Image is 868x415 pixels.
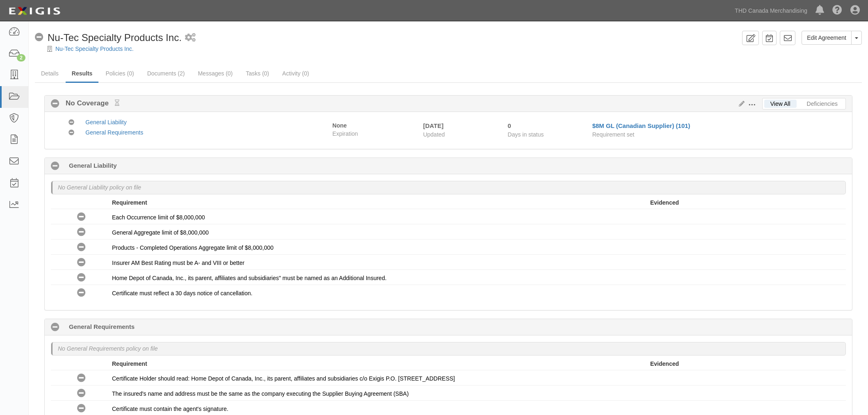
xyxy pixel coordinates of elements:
[58,183,141,192] p: No General Liability policy on file
[69,161,117,170] b: General Liability
[85,119,126,125] a: General Liability
[51,323,59,332] i: No Coverage 0 days (since 10/14/2025)
[35,31,182,45] div: Nu-Tec Specialty Products Inc.
[59,98,119,108] b: No Coverage
[832,6,842,16] i: Help Center - Complianz
[77,213,86,221] i: No Coverage
[77,274,86,282] i: No Coverage
[85,129,143,136] a: General Requirements
[192,65,239,82] a: Messages (0)
[801,100,844,108] a: Deficiencies
[764,100,797,108] a: View All
[77,389,86,398] i: No Coverage
[51,100,59,108] i: No Coverage
[650,360,679,367] strong: Evidenced
[17,54,25,62] div: 2
[508,121,586,130] div: Since 10/14/2025
[141,65,191,82] a: Documents (2)
[48,32,182,43] span: Nu-Tec Specialty Products Inc.
[112,214,205,221] span: Each Occurrence limit of $8,000,000
[77,289,86,297] i: No Coverage
[112,244,274,251] span: Products - Completed Operations Aggregate limit of $8,000,000
[77,243,86,252] i: No Coverage
[508,131,544,138] span: Days in status
[332,130,417,138] span: Expiration
[77,374,86,383] i: No Coverage
[592,122,690,129] a: $8M GL (Canadian Supplier) (101)
[6,4,63,18] img: logo-5460c22ac91f19d4615b14bd174203de0afe785f0fc80cf4dbbc73dc1793850b.png
[115,100,119,106] small: Pending Review
[112,390,409,397] span: The insured's name and address must be the same as the company executing the Supplier Buying Agre...
[55,46,134,52] a: Nu-Tec Specialty Products Inc.
[423,121,495,130] div: [DATE]
[35,33,43,42] i: No Coverage
[112,229,209,236] span: General Aggregate limit of $8,000,000
[58,344,158,353] p: No General Requirements policy on file
[77,228,86,237] i: No Coverage
[650,199,679,206] strong: Evidenced
[69,322,135,331] b: General Requirements
[66,65,99,83] a: Results
[112,260,244,266] span: Insurer AM Best Rating must be A- and VIII or better
[240,65,275,82] a: Tasks (0)
[35,65,65,82] a: Details
[592,131,635,138] span: Requirement set
[112,275,386,281] span: Home Depot of Canada, Inc., its parent, affiliates and subsidiaries" must be named as an Addition...
[112,375,455,382] span: Certificate Holder should read: Home Depot of Canada, Inc., its parent, affiliates and subsidiari...
[69,120,74,125] i: No Coverage
[112,360,147,367] strong: Requirement
[112,199,147,206] strong: Requirement
[77,404,86,413] i: No Coverage
[185,34,196,42] i: 1 scheduled workflow
[332,122,347,129] strong: None
[276,65,315,82] a: Activity (0)
[731,2,811,19] a: THD Canada Merchandising
[423,131,445,138] span: Updated
[69,130,74,136] i: No Coverage
[99,65,140,82] a: Policies (0)
[736,100,745,107] a: Edit Results
[51,162,59,171] i: No Coverage 0 days (since 10/14/2025)
[77,258,86,267] i: No Coverage
[112,406,228,412] span: Certificate must contain the agent's signature.
[112,290,252,296] span: Certificate must reflect a 30 days notice of cancellation.
[802,31,852,45] a: Edit Agreement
